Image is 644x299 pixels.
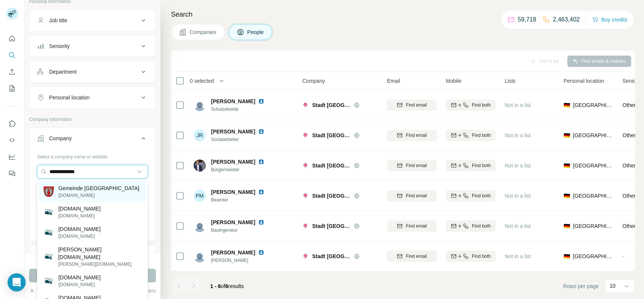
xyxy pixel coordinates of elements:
[211,106,273,113] span: Schulsekretär
[190,28,217,36] span: Companies
[573,192,613,200] span: [GEOGRAPHIC_DATA]
[59,184,139,192] p: Gemeinde [GEOGRAPHIC_DATA]
[59,225,101,233] p: [DOMAIN_NAME]
[43,276,54,286] img: drk-gomaringen.de
[258,159,264,165] img: LinkedIn logo
[6,82,18,95] button: My lists
[211,98,255,105] span: [PERSON_NAME]
[49,135,72,142] div: Company
[59,212,101,219] p: [DOMAIN_NAME]
[29,116,156,123] p: Company information
[446,220,496,232] button: Find both
[59,274,101,281] p: [DOMAIN_NAME]
[302,223,308,229] img: Logo of Stadt Versmold
[211,159,255,165] span: [PERSON_NAME]
[6,48,18,62] button: Search
[49,68,77,76] div: Department
[211,249,255,256] span: [PERSON_NAME]
[211,227,273,234] span: Bauingenieur
[446,251,496,262] button: Find both
[59,205,101,212] p: [DOMAIN_NAME]
[406,253,427,260] span: Find email
[211,257,273,264] span: [PERSON_NAME]
[446,190,496,201] button: Find both
[564,77,604,85] span: Personal location
[505,223,531,229] span: Not in a list
[258,98,264,104] img: LinkedIn logo
[387,77,400,85] span: Email
[29,37,156,55] button: Seniority
[610,282,616,290] p: 10
[573,253,613,260] span: [GEOGRAPHIC_DATA]
[29,287,51,294] button: Clear
[302,253,308,259] img: Logo of Stadt Versmold
[406,102,427,108] span: Find email
[564,253,570,260] span: 🇩🇪
[194,190,206,202] div: PM
[387,160,437,171] button: Find email
[258,249,264,256] img: LinkedIn logo
[505,193,531,199] span: Not in a list
[59,192,139,199] p: [DOMAIN_NAME]
[210,283,244,289] span: results
[302,193,308,199] img: Logo of Stadt Versmold
[221,283,225,289] span: of
[49,94,89,101] div: Personal location
[6,133,18,147] button: Use Surfe API
[247,28,265,36] span: People
[563,282,599,290] span: Rows per page
[29,129,156,150] button: Company
[37,150,148,160] div: Select a company name or website
[622,132,636,138] span: Other
[573,162,613,169] span: [GEOGRAPHIC_DATA]
[171,9,635,20] h4: Search
[622,193,636,199] span: Other
[211,128,255,135] span: [PERSON_NAME]
[43,227,54,238] img: bayer-gomaringen.de
[49,17,67,24] div: Job title
[573,101,613,109] span: [GEOGRAPHIC_DATA]
[258,129,264,135] img: LinkedIn logo
[622,77,643,85] span: Seniority
[505,132,531,138] span: Not in a list
[225,283,228,289] span: 6
[6,167,18,180] button: Feedback
[446,99,496,111] button: Find both
[406,162,427,169] span: Find email
[194,250,206,262] img: Avatar
[211,218,255,226] span: [PERSON_NAME]
[312,192,350,200] span: Stadt [GEOGRAPHIC_DATA]
[210,283,221,289] span: 1 - 6
[472,253,491,260] span: Find both
[564,132,570,139] span: 🇩🇪
[573,132,613,139] span: [GEOGRAPHIC_DATA]
[194,99,206,111] img: Avatar
[573,222,613,230] span: [GEOGRAPHIC_DATA]
[446,160,496,171] button: Find both
[622,223,636,229] span: Other
[29,11,156,29] button: Job title
[190,77,214,85] span: 0 selected
[312,253,350,260] span: Stadt [GEOGRAPHIC_DATA]
[211,188,255,196] span: [PERSON_NAME]
[472,132,491,139] span: Find both
[472,192,491,199] span: Find both
[446,77,461,85] span: Mobile
[472,223,491,229] span: Find both
[312,222,350,230] span: Stadt [GEOGRAPHIC_DATA]
[49,42,69,50] div: Seniority
[505,253,531,259] span: Not in a list
[29,247,156,265] button: Industry
[29,88,156,107] button: Personal location
[43,207,54,217] img: amtsblatt-gomaringen.de
[6,32,18,45] button: Quick start
[6,117,18,130] button: Use Surfe on LinkedIn
[211,197,273,203] span: Beamter
[518,15,536,24] p: 59,718
[312,162,350,169] span: Stadt [GEOGRAPHIC_DATA]
[387,99,437,111] button: Find email
[211,166,273,173] span: Bürgermeister
[258,219,264,225] img: LinkedIn logo
[406,132,427,139] span: Find email
[564,101,570,109] span: 🇩🇪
